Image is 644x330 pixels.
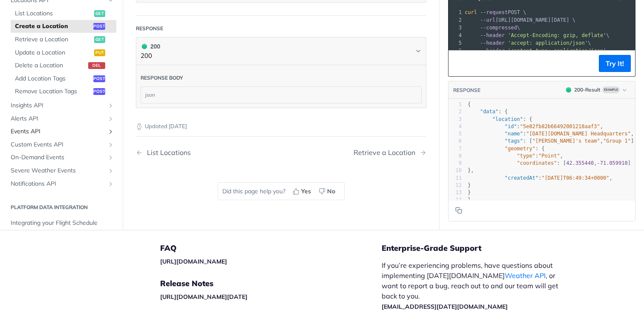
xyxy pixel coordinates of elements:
div: Response [136,25,163,32]
a: Next Page: Retrieve a Location [354,149,426,157]
button: Show subpages for Insights API [107,102,114,109]
span: Yes [301,187,311,196]
div: 200 - Result [574,86,601,94]
a: Update a Locationput [11,46,116,59]
div: 12 [448,182,462,189]
span: 'content-type: application/json' [508,48,606,54]
div: Response body [141,74,183,82]
span: "tags" [505,138,523,144]
a: [URL][DOMAIN_NAME] [160,258,227,265]
p: Updated [DATE] [136,122,426,131]
a: Weather API [505,271,546,280]
button: No [316,185,340,198]
span: get [94,10,105,17]
a: Add Location Tagspost [11,72,116,85]
p: If you’re experiencing problems, have questions about implementing [DATE][DOMAIN_NAME] , or want ... [382,260,567,311]
span: : , [468,131,634,137]
div: 2 [448,108,462,115]
span: : [ , ] [468,160,631,166]
a: Events APIShow subpages for Events API [6,125,116,138]
span: --compressed [480,25,517,31]
span: 'Accept-Encoding: gzip, deflate' [508,32,606,38]
span: Add Location Tags [15,75,91,83]
a: On-Demand EventsShow subpages for On-Demand Events [6,151,116,164]
div: json [141,87,421,103]
a: List Locationsget [11,7,116,20]
a: Previous Page: List Locations [136,149,260,157]
span: "location" [492,116,523,122]
span: --header [480,32,505,38]
h2: Platform DATA integration [6,204,116,211]
span: post [93,23,105,30]
span: 42.355440 [566,160,594,166]
span: put [94,49,105,56]
span: - [597,160,600,166]
span: : { [468,109,508,115]
button: 200 200200 [141,42,422,61]
nav: Pagination Controls [136,140,426,165]
a: Insights APIShow subpages for Insights API [6,99,116,112]
span: get [94,36,105,43]
a: Notifications APIShow subpages for Notifications API [6,178,116,190]
div: 5 [448,39,463,47]
span: \ [465,40,591,46]
a: Delete a Locationdel [11,59,116,72]
span: --header [480,40,505,46]
span: Retrieve a Location [15,35,92,44]
span: Remove Location Tags [15,87,91,96]
span: "coordinates" [517,160,557,166]
span: "type" [517,153,535,159]
span: Update a Location [15,49,92,57]
div: 4 [448,32,463,39]
span: post [93,88,105,95]
div: 4 [448,123,462,130]
span: "5e82fb82b66492001218aaf3" [520,123,600,129]
div: 14 [448,196,462,204]
p: 200 [141,51,160,61]
a: [URL][DOMAIN_NAME][DATE] [160,293,247,301]
span: Severe Weather Events [11,166,105,175]
span: "id" [505,123,517,129]
span: Delete a Location [15,61,86,70]
span: : { [468,146,545,152]
div: Did this page help you? [218,182,345,200]
span: Notifications API [11,180,105,188]
span: : , [468,153,563,159]
button: Copy to clipboard [453,204,465,217]
span: "createdAt" [505,175,538,181]
span: 71.059910 [600,160,628,166]
button: Yes [290,185,316,198]
button: Copy to clipboard [453,57,465,70]
span: POST \ [465,9,526,15]
span: : , [468,175,612,181]
a: Retrieve a Locationget [11,33,116,46]
div: List Locations [143,149,191,157]
a: Create a Locationpost [11,20,116,33]
div: 13 [448,189,462,196]
h5: Enterprise-Grade Support [382,243,581,253]
span: "geometry" [505,146,535,152]
button: Show subpages for Alerts API [107,115,114,122]
div: 1 [448,9,463,16]
span: [URL][DOMAIN_NAME][DATE] \ [465,17,575,23]
span: } [468,197,471,203]
a: Alerts APIShow subpages for Alerts API [6,112,116,125]
div: 6 [448,47,463,55]
button: Show subpages for On-Demand Events [107,154,114,161]
span: } [468,189,471,195]
span: \ [465,25,520,31]
span: "data" [480,109,498,115]
h5: Release Notes [160,278,382,289]
span: "name" [505,131,523,137]
span: --url [480,17,495,23]
button: Show subpages for Events API [107,128,114,135]
div: 8 [448,152,462,160]
span: "[DATE][DOMAIN_NAME] Headquarters" [526,131,631,137]
span: curl [465,9,477,15]
div: 1 [448,101,462,108]
span: Integrating your Flight Schedule [11,219,114,227]
div: 200 [141,42,160,51]
div: 5 [448,130,462,138]
span: "[DATE]T06:49:34+0000" [541,175,609,181]
span: 200 [566,87,571,92]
